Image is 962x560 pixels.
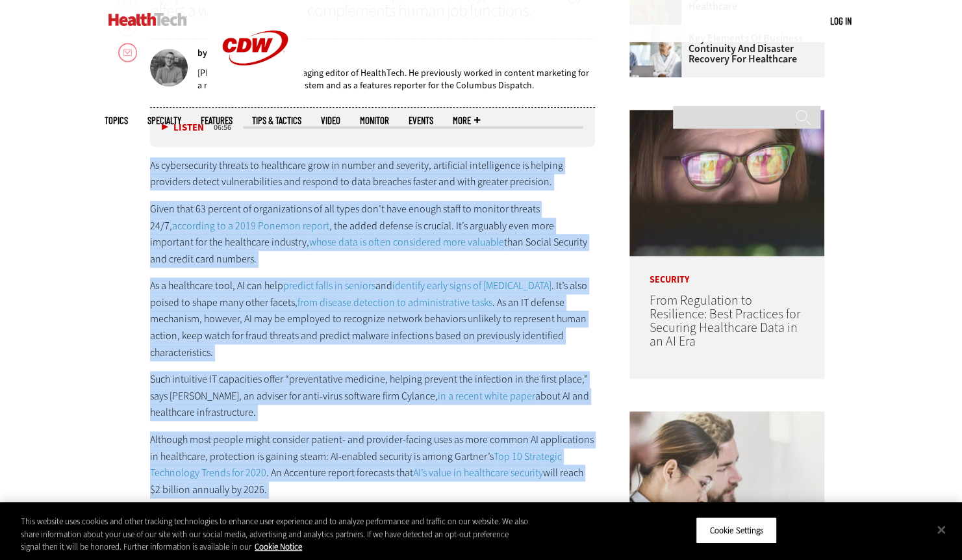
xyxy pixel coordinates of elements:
[629,256,824,285] p: Security
[392,279,551,292] a: identify early signs of [MEDICAL_DATA]
[360,116,389,125] a: MonITor
[172,219,329,233] a: according to a 2019 Ponemon report
[409,116,433,125] a: Events
[207,86,304,99] a: CDW
[108,13,187,26] img: Home
[283,279,375,292] a: predict falls in seniors
[696,516,777,544] button: Cookie Settings
[297,296,492,309] a: from disease detection to administrative tasks
[150,431,596,498] p: Although most people might consider patient- and provider-facing uses as more common AI applicati...
[629,110,824,256] img: woman wearing glasses looking at healthcare data on screen
[150,201,596,267] p: Given that 63 percent of organizations of all types don’t have enough staff to monitor threats 24...
[413,466,543,479] a: AI’s value in healthcare security
[21,515,529,554] div: This website uses cookies and other tracking technologies to enhance user experience and to analy...
[201,116,233,125] a: Features
[255,541,302,552] a: More information about your privacy
[150,157,596,190] p: As cybersecurity threats to healthcare grow in number and severity, artificial intelligence is he...
[927,515,956,544] button: Close
[629,411,824,557] img: medical researchers look at data on desktop monitor
[649,292,800,350] a: From Regulation to Resilience: Best Practices for Securing Healthcare Data in an AI Era
[438,389,535,403] a: in a recent white paper
[309,235,504,249] a: whose data is often considered more valuable
[150,371,596,421] p: Such intuitive IT capacities offer “preventative medicine, helping prevent the infection in the f...
[105,116,128,125] span: Topics
[321,116,340,125] a: Video
[830,15,852,27] a: Log in
[147,116,181,125] span: Specialty
[252,116,301,125] a: Tips & Tactics
[830,14,852,28] div: User menu
[150,277,596,361] p: As a healthcare tool, AI can help and . It’s also poised to shape many other facets, . As an IT d...
[453,116,480,125] span: More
